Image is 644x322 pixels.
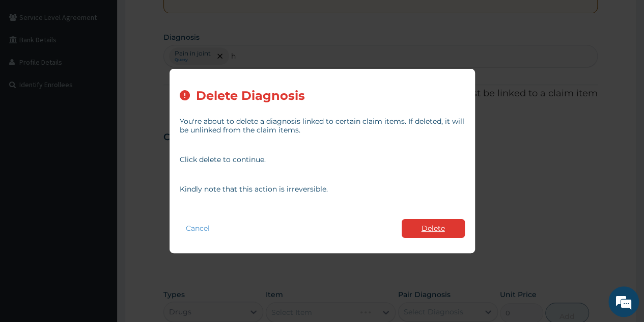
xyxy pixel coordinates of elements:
h2: Delete Diagnosis [196,89,305,103]
button: Cancel [180,221,216,236]
button: Delete [402,219,465,238]
span: We're online! [59,96,141,199]
p: Kindly note that this action is irreversible. [180,185,465,194]
p: Click delete to continue. [180,155,465,164]
p: You're about to delete a diagnosis linked to certain claim items. If deleted, it will be unlinked... [180,117,465,135]
div: Chat with us now [53,57,171,70]
div: Minimize live chat window [167,5,191,30]
img: d_794563401_company_1708531726252_794563401 [19,51,41,76]
textarea: Type your message and hit 'Enter' [5,214,194,250]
